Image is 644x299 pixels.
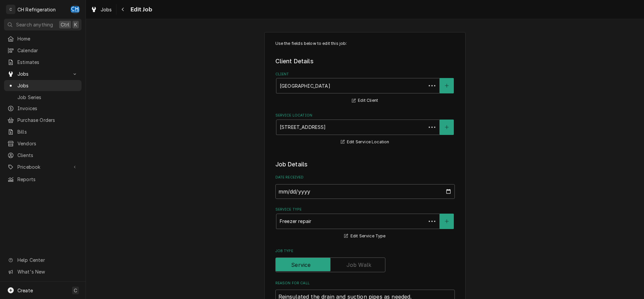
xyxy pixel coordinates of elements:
[275,41,455,47] p: Use the fields below to edit this job:
[4,80,82,91] a: Jobs
[17,128,78,135] span: Bills
[17,105,78,112] span: Invoices
[440,78,454,93] button: Create New Client
[275,72,455,77] label: Client
[275,248,455,254] label: Job Type
[74,21,77,28] span: K
[17,176,78,183] span: Reports
[4,33,82,44] a: Home
[445,83,449,88] svg: Create New Client
[440,120,454,135] button: Create New Location
[4,68,82,79] a: Go to Jobs
[17,288,33,293] span: Create
[17,117,78,124] span: Purchase Orders
[4,45,82,56] a: Calendar
[118,4,128,15] button: Navigate back
[17,256,77,264] span: Help Center
[4,92,82,103] a: Job Series
[4,138,82,149] a: Vendors
[17,152,78,159] span: Clients
[17,35,78,42] span: Home
[17,268,77,275] span: What's New
[17,6,56,13] div: CH Refrigeration
[275,113,455,146] div: Service Location
[275,57,455,66] legend: Client Details
[88,4,115,15] a: Jobs
[4,103,82,114] a: Invoices
[275,175,455,199] div: Date Received
[351,96,379,105] button: Edit Client
[4,150,82,161] a: Clients
[101,6,112,13] span: Jobs
[70,5,80,14] div: Chris Hiraga's Avatar
[340,138,390,146] button: Edit Service Location
[445,125,449,130] svg: Create New Location
[4,254,82,266] a: Go to Help Center
[275,72,455,105] div: Client
[275,281,455,286] label: Reason For Call
[343,232,386,240] button: Edit Service Type
[275,113,455,118] label: Service Location
[275,207,455,212] label: Service Type
[17,140,78,147] span: Vendors
[128,5,152,14] span: Edit Job
[4,19,82,30] button: Search anythingCtrlK
[445,219,449,224] svg: Create New Service
[17,94,78,101] span: Job Series
[275,184,455,199] input: yyyy-mm-dd
[4,161,82,172] a: Go to Pricebook
[70,5,80,14] div: CH
[4,126,82,137] a: Bills
[61,21,69,28] span: Ctrl
[4,174,82,185] a: Reports
[6,5,15,14] div: C
[440,214,454,229] button: Create New Service
[17,59,78,66] span: Estimates
[275,207,455,240] div: Service Type
[4,57,82,68] a: Estimates
[4,115,82,126] a: Purchase Orders
[4,266,82,277] a: Go to What's New
[275,248,455,272] div: Job Type
[275,175,455,180] label: Date Received
[16,21,53,28] span: Search anything
[74,287,77,294] span: C
[17,163,68,170] span: Pricebook
[275,160,455,169] legend: Job Details
[17,70,68,77] span: Jobs
[17,82,78,89] span: Jobs
[17,47,78,54] span: Calendar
